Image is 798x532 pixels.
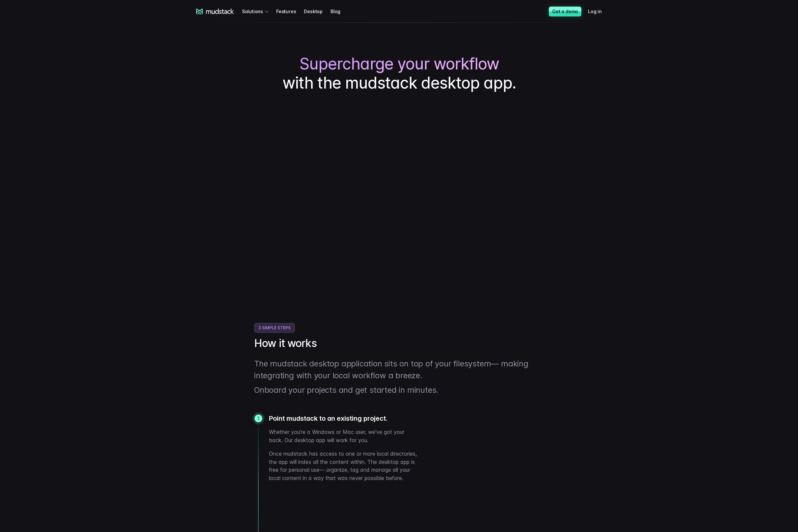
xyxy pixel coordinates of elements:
a: Log in [588,5,610,17]
p: The mudstack desktop application sits on top of your filesystem— making integrating with your loc... [254,358,544,382]
p: Whether you’re a Windows or Mac user, we’ve got your back. Our desktop app will work for you. [269,428,417,444]
span: 3 Simple Steps [254,323,295,333]
h1: with the mudstack desktop app. [196,54,602,92]
span: Supercharge your workflow [299,54,499,73]
div: 1 [254,414,262,422]
p: Onboard your projects and get started in minutes. [254,384,544,396]
div: Solutions [242,5,271,17]
a: Desktop [304,5,331,17]
a: Features [276,5,304,17]
a: mudstack logo [196,9,234,14]
a: Blog [331,5,348,17]
h3: Point mudstack to an existing project. [269,414,544,423]
a: Get a demo [549,7,581,16]
p: Once mudstack has access to one or more local directories, the app will index all the content wit... [269,450,417,482]
h2: How it works [254,337,544,350]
